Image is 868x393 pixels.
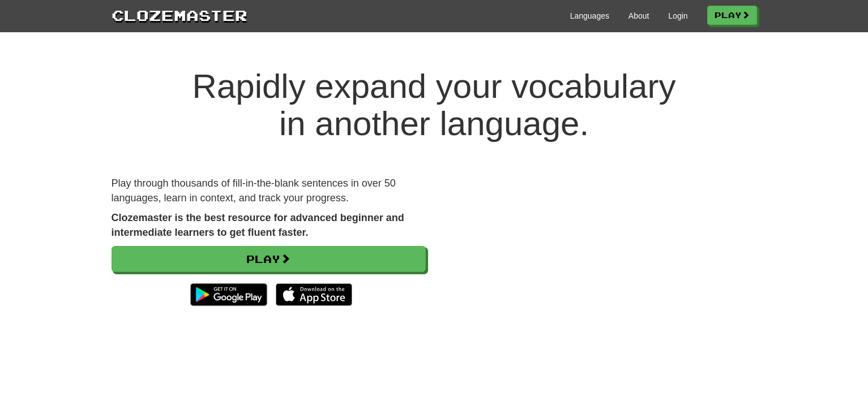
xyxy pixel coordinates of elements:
[112,5,247,25] a: Clozemaster
[628,10,649,21] a: About
[112,176,426,205] p: Play through thousands of fill-in-the-blank sentences in over 50 languages, learn in context, and...
[185,278,272,312] img: Get it on Google Play
[668,10,687,21] a: Login
[112,212,404,238] strong: Clozemaster is the best resource for advanced beginner and intermediate learners to get fluent fa...
[112,246,426,272] a: Play
[276,283,352,306] img: Download_on_the_App_Store_Badge_US-UK_135x40-25178aeef6eb6b83b96f5f2d004eda3bffbb37122de64afbaef7...
[707,6,757,25] a: Play
[570,10,609,21] a: Languages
